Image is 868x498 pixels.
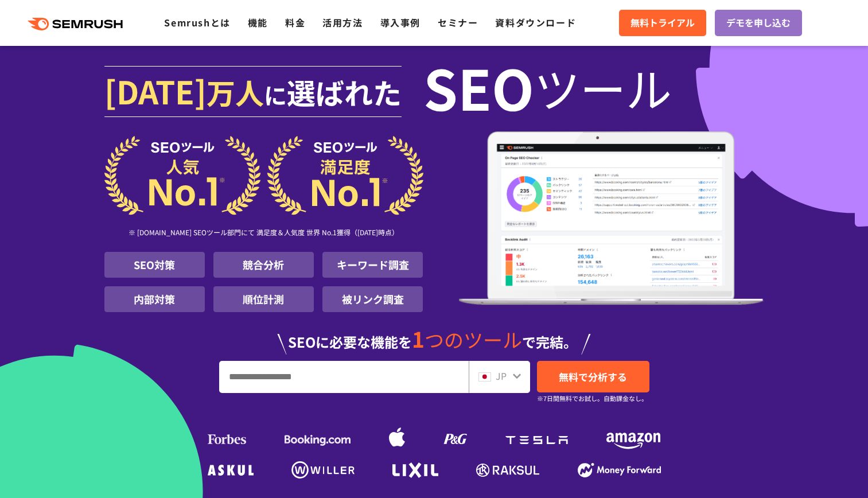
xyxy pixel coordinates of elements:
a: デモを申し込む [715,10,802,36]
a: 料金 [285,15,305,29]
div: ※ [DOMAIN_NAME] SEOツール部門にて 満足度＆人気度 世界 No.1獲得（[DATE]時点） [104,215,423,252]
a: セミナー [438,15,478,29]
li: SEO対策 [104,252,205,278]
a: 活用方法 [322,15,363,29]
small: ※7日間無料でお試し。自動課金なし。 [537,393,648,404]
span: に [264,78,287,111]
li: 内部対策 [104,286,205,312]
span: 1 [412,323,425,354]
a: 無料トライアル [619,10,706,36]
span: で完結。 [522,332,577,352]
li: 競合分析 [213,252,314,278]
span: ツール [534,64,672,110]
span: 選ばれた [287,71,402,112]
span: 万人 [207,71,264,112]
span: 無料トライアル [630,15,695,30]
span: デモを申し込む [726,15,791,30]
a: 機能 [248,15,268,29]
span: SEO [423,64,534,110]
div: SEOに必要な機能を [104,317,764,355]
a: Semrushとは [164,15,230,29]
li: 順位計測 [213,286,314,312]
span: [DATE] [104,68,207,114]
span: 無料で分析する [559,369,627,384]
a: 無料で分析する [537,361,649,392]
input: URL、キーワードを入力してください [220,361,468,392]
li: キーワード調査 [322,252,423,278]
span: JP [496,369,507,383]
span: つのツール [425,325,522,353]
li: 被リンク調査 [322,286,423,312]
a: 導入事例 [380,15,421,29]
a: 資料ダウンロード [495,15,576,29]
